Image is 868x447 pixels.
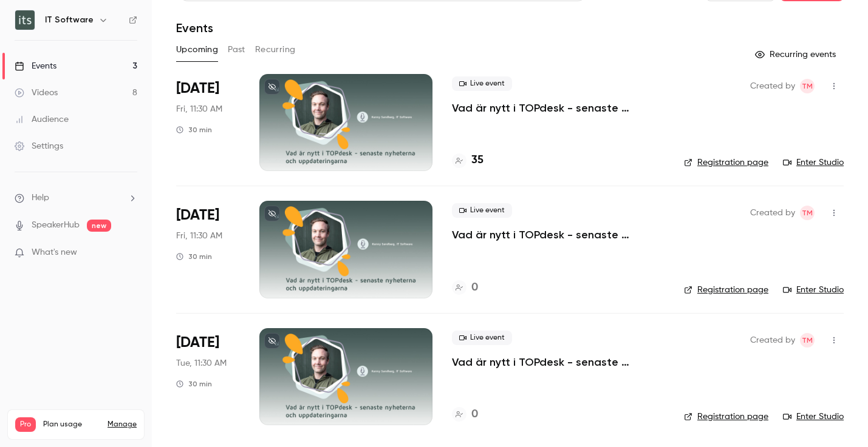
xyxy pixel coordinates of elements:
[471,406,478,423] h4: 0
[452,280,478,296] a: 0
[452,355,665,369] a: Vad är nytt i TOPdesk - senaste nyheterna och uppdateringarna
[452,227,665,242] a: Vad är nytt i TOPdesk - senaste nyheterna och uppdateringarna
[800,333,815,348] span: Tanya Masiyenka
[32,192,49,204] span: Help
[800,206,815,220] span: Tanya Masiyenka
[45,14,94,26] h6: IT Software
[452,76,512,91] span: Live event
[800,79,815,93] span: Tanya Masiyenka
[108,420,137,429] a: Manage
[783,156,844,169] a: Enter Studio
[684,284,768,296] a: Registration page
[176,103,222,115] span: Fri, 11:30 AM
[802,333,813,348] span: TM
[802,79,813,93] span: TM
[750,333,795,348] span: Created by
[32,246,77,259] span: What's new
[15,60,56,72] div: Events
[750,79,795,93] span: Created by
[255,40,296,59] button: Recurring
[15,10,35,30] img: IT Software
[15,417,36,432] span: Pro
[471,280,478,296] h4: 0
[176,74,240,171] div: Aug 29 Fri, 11:30 AM (Europe/Stockholm)
[176,206,219,225] span: [DATE]
[452,331,512,345] span: Live event
[176,40,218,59] button: Upcoming
[750,206,795,220] span: Created by
[750,45,844,64] button: Recurring events
[176,125,212,135] div: 30 min
[15,192,137,204] li: help-dropdown-opener
[176,201,240,298] div: Oct 24 Fri, 11:30 AM (Europe/Stockholm)
[15,87,58,99] div: Videos
[176,79,219,98] span: [DATE]
[684,156,768,169] a: Registration page
[452,203,512,218] span: Live event
[123,247,137,258] iframe: Noticeable Trigger
[176,379,212,389] div: 30 min
[176,357,227,369] span: Tue, 11:30 AM
[452,406,478,423] a: 0
[684,411,768,423] a: Registration page
[176,21,213,35] h1: Events
[452,101,665,115] a: Vad är nytt i TOPdesk - senaste nyheterna och uppdateringarna
[783,411,844,423] a: Enter Studio
[783,284,844,296] a: Enter Studio
[176,333,219,352] span: [DATE]
[15,140,63,152] div: Settings
[32,219,80,232] a: SpeakerHub
[471,152,484,169] h4: 35
[15,113,69,126] div: Audience
[452,152,484,169] a: 35
[176,230,222,242] span: Fri, 11:30 AM
[87,220,111,232] span: new
[43,420,100,429] span: Plan usage
[228,40,245,59] button: Past
[176,252,212,261] div: 30 min
[802,206,813,220] span: TM
[176,328,240,425] div: Dec 16 Tue, 11:30 AM (Europe/Stockholm)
